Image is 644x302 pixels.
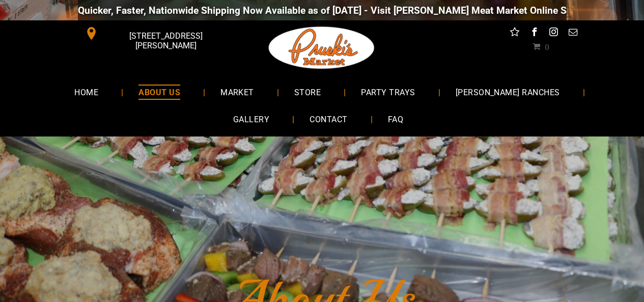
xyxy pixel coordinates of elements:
a: instagram [547,25,560,41]
span: [STREET_ADDRESS][PERSON_NAME] [100,26,231,56]
a: [STREET_ADDRESS][PERSON_NAME] [78,25,234,41]
a: MARKET [205,78,269,105]
a: email [566,25,579,41]
a: facebook [527,25,541,41]
img: Pruski-s+Market+HQ+Logo2-1920w.png [267,20,377,75]
a: GALLERY [218,106,285,133]
a: ABOUT US [123,78,195,105]
a: [PERSON_NAME] RANCHES [440,78,575,105]
a: PARTY TRAYS [346,78,430,105]
a: Social network [508,25,521,41]
span: 0 [545,42,549,50]
a: STORE [279,78,336,105]
a: CONTACT [294,106,362,133]
a: FAQ [373,106,418,133]
a: HOME [59,78,114,105]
